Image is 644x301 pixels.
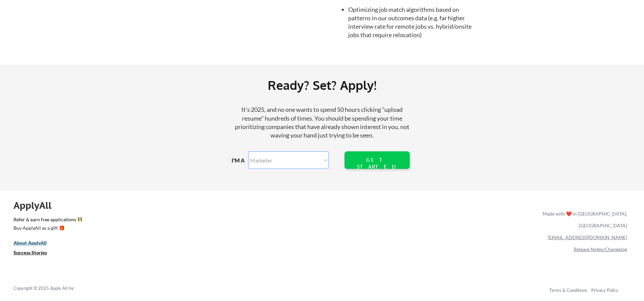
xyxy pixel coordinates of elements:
[355,157,399,170] div: GET STARTED
[14,200,59,211] div: ApplyAll
[14,239,56,248] a: About ApplyAll
[14,217,401,224] a: Refer & earn free applications 👯‍♀️
[14,240,47,246] u: About ApplyAll
[348,5,479,40] li: Optimizing job match algorithms based on patterns in our outcomes data (e.g. far higher interview...
[14,224,81,233] a: Buy ApplyAll as a gift 🎁
[591,287,618,293] a: Privacy Policy
[549,287,587,293] a: Terms & Conditions
[14,249,56,257] a: Success Stories
[232,157,250,164] div: I'M A
[574,246,627,252] a: Release Notes/Changelog
[95,75,549,95] div: Ready? Set? Apply!
[14,250,47,255] u: Success Stories
[232,105,412,140] div: It's 2025, and no one wants to spend 50 hours clicking "upload resume" hundreds of times. You sho...
[540,208,627,231] div: Made with ❤️ in [GEOGRAPHIC_DATA], [GEOGRAPHIC_DATA]
[14,285,91,292] div: Copyright © 2025 Apply All Inc
[14,226,81,230] div: Buy ApplyAll as a gift 🎁
[548,234,627,240] a: [EMAIL_ADDRESS][DOMAIN_NAME]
